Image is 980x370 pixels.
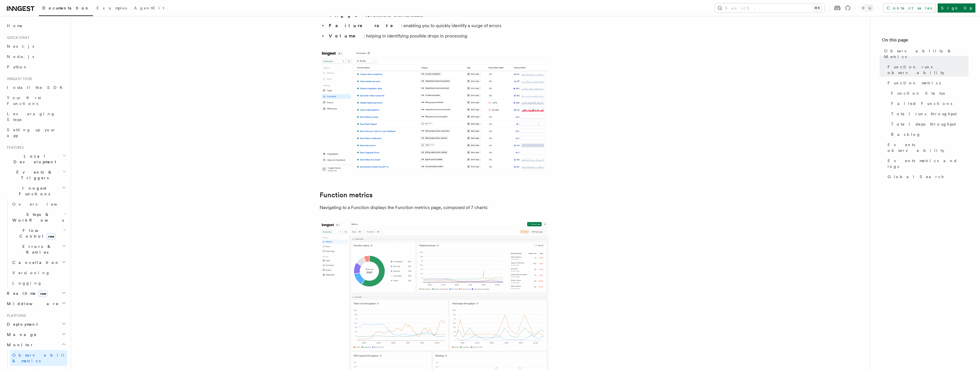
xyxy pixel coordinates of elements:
a: Observability & Metrics [882,46,969,62]
li: : enabling you to quickly identify a surge of errors [327,22,549,30]
span: Install the SDK [7,85,66,90]
span: Local Development [5,153,62,165]
span: Function runs observability [888,64,969,75]
span: Overview [12,202,71,206]
a: Documentation [39,2,93,16]
strong: Failure rate [329,23,401,28]
button: Inngest Functions [5,183,67,199]
span: Total steps throughput [891,121,956,127]
button: Manage [5,329,67,340]
span: Next.js [7,44,34,49]
span: Function Status [891,90,945,96]
span: Home [7,23,23,29]
button: Toggle dark mode [860,5,874,11]
span: Setting up your app [7,128,56,138]
button: Realtimenew [5,288,67,299]
span: Cancellation [10,260,60,265]
a: Function metrics [320,191,373,199]
a: Install the SDK [5,82,67,93]
a: Function Status [889,88,969,98]
span: Documentation [42,6,90,10]
a: Events metrics and logs [885,156,969,172]
a: Sign Up [938,3,975,13]
button: Monitor [5,340,67,350]
h4: On this page [882,37,969,46]
span: Python [7,65,28,69]
button: Steps & Workflows [10,209,67,225]
span: Platform [5,313,26,318]
span: Failed Functions [891,101,952,106]
span: Versioning [12,270,50,275]
li: : helping in identifying possible drops in processing [327,32,549,40]
span: Realtime [5,291,48,296]
span: Monitor [5,342,34,348]
kbd: ⌘K [813,5,821,11]
span: Quick start [5,35,29,40]
button: Local Development [5,151,67,167]
span: Leveraging Steps [7,112,55,122]
a: Function runs observability [885,62,969,78]
a: Your first Functions [5,93,67,109]
span: Steps & Workflows [10,212,64,223]
a: Global Search [885,172,969,182]
span: Logging [12,281,42,285]
span: Middleware [5,301,59,307]
span: Backlog [891,132,921,137]
span: new [46,233,56,240]
button: Errors & Retries [10,241,67,257]
button: Flow Controlnew [10,225,67,241]
span: Total runs throughput [891,111,957,117]
a: Total steps throughput [889,119,969,129]
span: Manage [5,332,37,337]
strong: Volume [329,33,364,39]
a: Overview [10,199,67,209]
span: Flow Control [10,228,63,239]
span: Features [5,145,24,150]
a: Home [5,21,67,31]
span: new [38,291,48,297]
a: Observability & metrics [10,350,67,366]
button: Cancellation [10,257,67,268]
a: AgentKit [130,2,168,15]
span: Global Search [888,174,944,180]
span: Your first Functions [7,96,41,106]
a: Setting up your app [5,125,67,141]
span: Observability & metrics [12,353,71,363]
span: AgentKit [134,6,164,10]
a: Backlog [889,129,969,140]
span: Inngest tour [5,77,32,81]
a: Failed Functions [889,98,969,109]
span: Node.js [7,54,34,59]
span: Events & Triggers [5,169,62,181]
a: Total runs throughput [889,109,969,119]
button: Search...⌘K [715,3,825,13]
div: Inngest Functions [5,199,67,288]
span: Examples [96,6,127,10]
span: Inngest Functions [5,185,62,197]
button: Events & Triggers [5,167,67,183]
a: Contact sales [883,3,935,13]
span: Observability & Metrics [884,48,969,59]
a: Versioning [10,268,67,278]
a: Python [5,62,67,72]
a: Node.js [5,51,67,62]
a: Function metrics [885,78,969,88]
a: Next.js [5,41,67,51]
span: Events metrics and logs [888,158,969,169]
button: Middleware [5,299,67,309]
span: Errors & Retries [10,244,62,255]
span: Deployment [5,321,38,327]
a: Logging [10,278,67,288]
img: The Functions list page lists all available Functions with essential information such as associat... [320,49,549,173]
a: Leveraging Steps [5,109,67,125]
a: Events observability [885,140,969,156]
a: Examples [93,2,130,15]
span: Events observability [888,142,969,153]
button: Deployment [5,319,67,329]
p: Navigating to a Function displays the Function metrics page, composed of 7 charts: [320,204,549,212]
span: Function metrics [888,80,941,86]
